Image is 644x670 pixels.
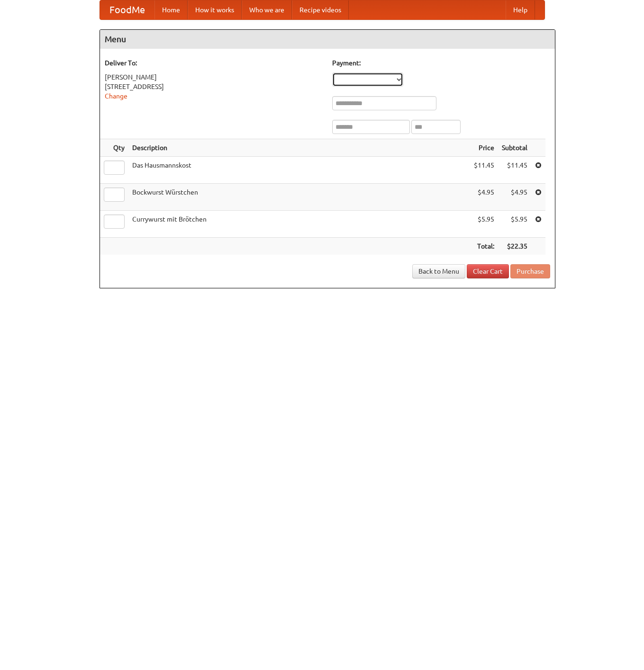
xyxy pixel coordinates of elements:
[467,264,509,278] a: Clear Cart
[105,82,323,91] div: [STREET_ADDRESS]
[105,92,127,100] a: Change
[470,184,498,211] td: $4.95
[498,157,531,184] td: $11.45
[498,211,531,238] td: $5.95
[242,0,292,19] a: Who we are
[105,72,323,82] div: [PERSON_NAME]
[332,58,550,68] h5: Payment:
[510,264,550,278] button: Purchase
[100,0,154,19] a: FoodMe
[470,139,498,157] th: Price
[470,211,498,238] td: $5.95
[105,58,323,68] h5: Deliver To:
[128,211,470,238] td: Currywurst mit Brötchen
[412,264,465,278] a: Back to Menu
[470,238,498,255] th: Total:
[128,184,470,211] td: Bockwurst Würstchen
[128,139,470,157] th: Description
[154,0,188,19] a: Home
[100,139,128,157] th: Qty
[188,0,242,19] a: How it works
[100,30,555,49] h4: Menu
[498,139,531,157] th: Subtotal
[498,238,531,255] th: $22.35
[498,184,531,211] td: $4.95
[506,0,535,19] a: Help
[292,0,349,19] a: Recipe videos
[128,157,470,184] td: Das Hausmannskost
[470,157,498,184] td: $11.45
